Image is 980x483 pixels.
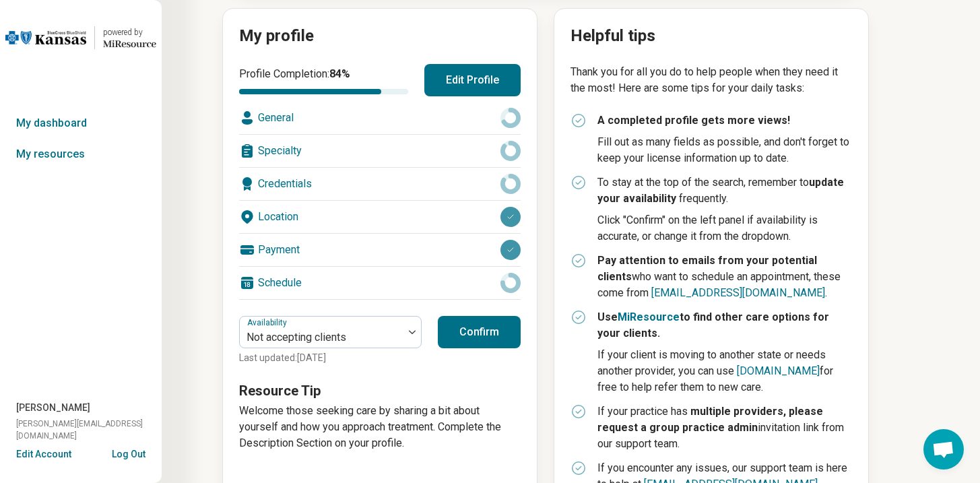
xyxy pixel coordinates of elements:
p: who want to schedule an appointment, these come from . [597,253,852,301]
button: Edit Profile [424,64,521,96]
strong: multiple providers, please request a group practice admin [597,405,823,434]
span: [PERSON_NAME][EMAIL_ADDRESS][DOMAIN_NAME] [16,418,162,442]
p: Click "Confirm" on the left panel if availability is accurate, or change it from the dropdown. [597,212,852,245]
p: Fill out as many fields as possible, and don't forget to keep your license information up to date. [597,134,852,166]
span: [PERSON_NAME] [16,401,90,415]
strong: Use to find other care options for your clients. [597,311,829,340]
h2: Helpful tips [570,25,852,48]
img: Blue Cross Blue Shield Kansas [5,22,86,54]
div: powered by [103,26,156,38]
p: If your client is moving to another state or needs another provider, you can use for free to help... [597,347,852,395]
a: [EMAIL_ADDRESS][DOMAIN_NAME] [651,286,825,299]
div: Open chat [923,429,964,470]
strong: A completed profile gets more views! [597,114,790,127]
h3: Resource Tip [239,381,521,400]
strong: update your availability [597,176,844,205]
p: Last updated: [DATE] [239,351,422,365]
strong: Pay attention to emails from your potential clients [597,254,817,283]
div: Location [239,201,521,233]
button: Log Out [112,447,145,458]
div: Profile Completion: [239,66,408,94]
div: Credentials [239,168,521,200]
button: Confirm [438,316,521,348]
p: Welcome those seeking care by sharing a bit about yourself and how you approach treatment. Comple... [239,403,521,451]
h2: My profile [239,25,521,48]
a: [DOMAIN_NAME] [737,364,820,377]
div: Payment [239,234,521,266]
button: Edit Account [16,447,71,461]
div: Specialty [239,135,521,167]
div: Schedule [239,267,521,299]
p: To stay at the top of the search, remember to frequently. [597,174,852,207]
a: MiResource [618,311,680,323]
p: If your practice has invitation link from our support team. [597,404,852,452]
label: Availability [247,318,290,327]
p: Thank you for all you do to help people when they need it the most! Here are some tips for your d... [570,64,852,96]
div: General [239,102,521,134]
a: Blue Cross Blue Shield Kansaspowered by [5,22,156,54]
span: 84 % [329,67,350,80]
